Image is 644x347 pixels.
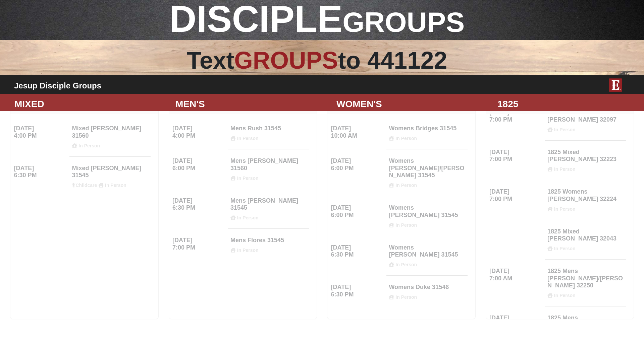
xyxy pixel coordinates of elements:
[331,204,384,219] h4: [DATE] 6:00 PM
[554,206,576,212] strong: In Person
[489,268,543,282] h4: [DATE] 7:00 AM
[331,284,384,298] h4: [DATE] 6:30 PM
[342,6,465,38] span: GROUPS
[230,237,307,253] h4: Mens Flores 31545
[554,246,576,251] strong: In Person
[547,315,624,345] h4: 1825 Mens [PERSON_NAME]/[PERSON_NAME] 32250
[389,284,465,300] h4: Womens Duke 31546
[234,47,338,74] span: GROUPS
[72,165,148,188] h4: Mixed [PERSON_NAME] 31545
[105,183,126,188] strong: In Person
[237,215,259,220] strong: In Person
[389,204,465,228] h4: Womens [PERSON_NAME] 31545
[489,315,543,329] h4: [DATE] 7:00 AM
[547,228,624,252] h4: 1825 Mixed [PERSON_NAME] 32043
[14,165,67,179] h4: [DATE] 6:30 PM
[230,157,307,181] h4: Mens [PERSON_NAME] 31560
[609,78,622,92] img: E-icon-fireweed-White-TM.png
[395,294,417,300] strong: In Person
[389,244,465,268] h4: Womens [PERSON_NAME] 31545
[14,81,101,90] b: Jesup Disciple Groups
[554,293,576,298] strong: In Person
[395,183,417,188] strong: In Person
[395,262,417,267] strong: In Person
[172,197,226,212] h4: [DATE] 6:30 PM
[237,176,259,181] strong: In Person
[172,237,226,251] h4: [DATE] 7:00 PM
[331,244,384,259] h4: [DATE] 6:30 PM
[554,166,576,172] strong: In Person
[170,97,331,111] div: MEN'S
[489,188,543,203] h4: [DATE] 7:00 PM
[75,183,97,188] strong: Childcare
[395,222,417,228] strong: In Person
[9,97,170,111] div: MIXED
[547,268,624,298] h4: 1825 Mens [PERSON_NAME]/[PERSON_NAME] 32250
[331,97,492,111] div: WOMEN'S
[230,197,307,221] h4: Mens [PERSON_NAME] 31545
[237,248,259,253] strong: In Person
[389,157,465,188] h4: Womens [PERSON_NAME]/[PERSON_NAME] 31545
[547,188,624,212] h4: 1825 Womens [PERSON_NAME] 32224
